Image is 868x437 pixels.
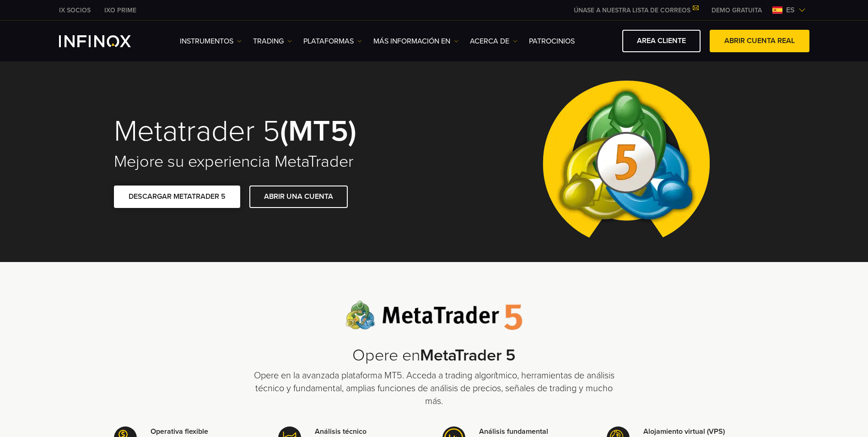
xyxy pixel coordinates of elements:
[710,30,809,52] a: ABRIR CUENTA REAL
[249,186,348,208] a: ABRIR UNA CUENTA
[151,427,208,436] strong: Operativa flexible
[114,152,421,172] h2: Mejore su experiencia MetaTrader
[622,30,701,52] a: AREA CLIENTE
[251,346,617,366] h2: Opere en
[470,36,518,47] a: ACERCA DE
[535,61,717,262] img: Meta Trader 5
[97,5,143,15] a: INFINOX
[280,113,356,149] strong: (MT5)
[373,36,458,47] a: Más información en
[529,36,575,47] a: Patrocinios
[705,5,769,15] a: INFINOX MENU
[345,300,523,330] img: Meta Trader 5 logo
[567,6,705,14] a: ÚNASE A NUESTRA LISTA DE CORREOS
[180,36,242,47] a: Instrumentos
[114,186,240,208] a: DESCARGAR METATRADER 5
[782,5,798,16] span: es
[315,427,367,436] strong: Análisis técnico
[643,427,725,436] strong: Alojamiento virtual (VPS)
[114,116,421,147] h1: Metatrader 5
[59,35,152,47] a: INFINOX Logo
[303,36,362,47] a: PLATAFORMAS
[251,369,617,408] p: Opere en la avanzada plataforma MT5. Acceda a trading algorítmico, herramientas de análisis técni...
[479,427,548,436] strong: Análisis fundamental
[52,5,97,15] a: INFINOX
[420,345,516,365] strong: MetaTrader 5
[253,36,292,47] a: TRADING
